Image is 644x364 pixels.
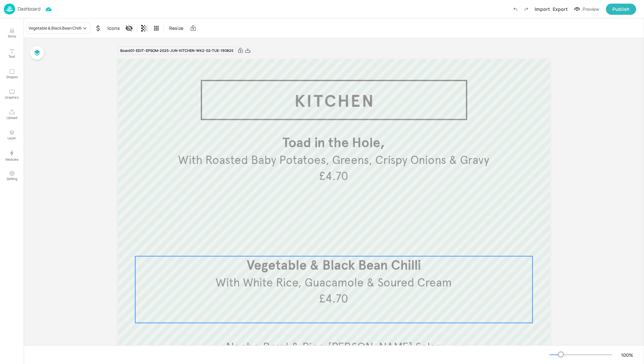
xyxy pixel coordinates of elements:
span: Nacho Bowl & Pico [PERSON_NAME] Salsa [226,340,441,354]
div: Publish [612,6,630,13]
span: Vegetable & Black Bean Chilli [247,257,421,273]
div: Display condition [124,23,134,34]
span: With Roasted Baby Potatoes, Greens, Crispy Onions & Gravy [178,153,489,167]
label: Redo (Ctrl + Y) [521,4,532,15]
div: Import [535,6,550,12]
div: Preview [583,6,599,13]
p: Dashboard [18,7,40,11]
span: £4.70 [319,169,348,183]
button: Preview [570,4,603,14]
div: Vegetable & Black Bean Chilli [29,25,81,31]
span: With White Rice, Guacamole & Soured Cream [216,275,452,290]
div: 100 % [619,352,635,358]
span: Toad in the Hole, [283,135,385,151]
span: £4.70 [319,291,348,306]
div: Icons [106,23,121,34]
div: Hide symbol [93,23,103,34]
button: Publish [606,4,636,15]
img: logo-86c26b7e.jpg [4,4,15,14]
div: Board 01-EDIT--EPSOM-2025-JUN-KITCHEN-WK2-02-TUE-190825 [118,46,236,55]
div: Export [553,6,568,12]
span: Resize [168,25,185,32]
label: Undo (Ctrl + Z) [510,4,521,15]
